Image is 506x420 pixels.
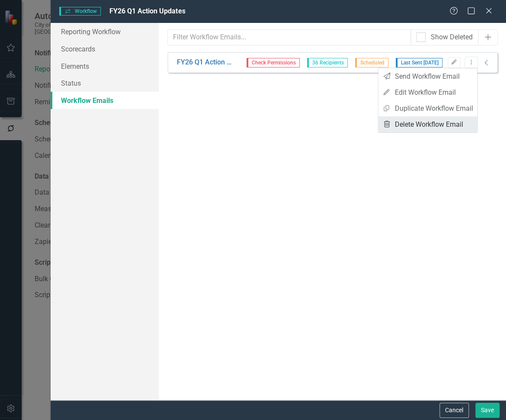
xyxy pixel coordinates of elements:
span: 36 Recipients [307,58,348,67]
a: Reporting Workflow [51,23,159,40]
span: Check Permissions [247,58,300,67]
span: Workflow [59,7,101,16]
div: Show Deleted [431,32,473,42]
a: Duplicate Workflow Email [378,100,477,116]
a: Workflow Emails [51,92,159,109]
a: Scorecards [51,40,159,58]
a: FY26 Q1 Action Updates Reminder [177,58,236,67]
a: Status [51,74,159,92]
span: Scheduled [355,58,388,67]
a: Edit Workflow Email [378,84,477,100]
input: Filter Workflow Emails... [167,29,411,45]
a: Delete Workflow Email [378,116,477,132]
button: Save [475,403,500,418]
span: Last Sent [DATE] [396,58,442,67]
a: Elements [51,58,159,75]
a: Send Workflow Email [378,68,477,84]
button: Cancel [439,403,469,418]
span: FY26 Q1 Action Updates [109,7,185,15]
